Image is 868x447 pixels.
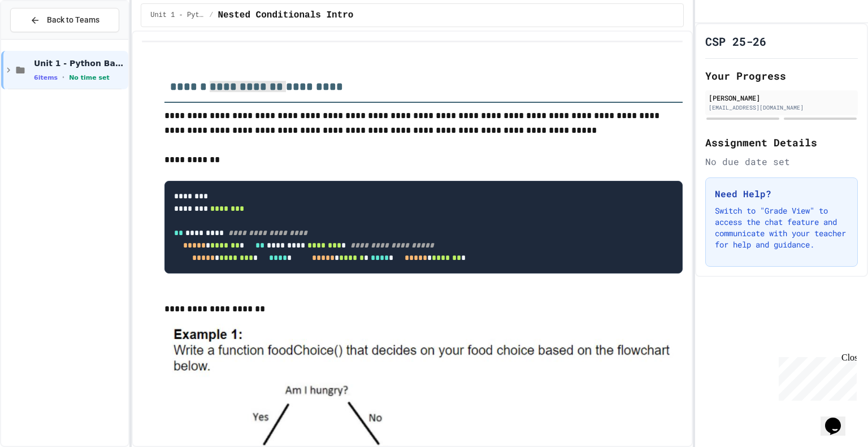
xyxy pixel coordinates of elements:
div: No due date set [705,155,858,168]
h2: Assignment Details [705,134,858,150]
div: [PERSON_NAME] [709,93,854,103]
div: [EMAIL_ADDRESS][DOMAIN_NAME] [709,103,854,112]
div: Chat with us now!Close [5,5,78,72]
iframe: chat widget [774,353,857,401]
span: • [62,73,64,82]
span: / [209,11,213,20]
h3: Need Help? [715,187,848,201]
span: 6 items [34,74,58,81]
span: No time set [69,74,110,81]
h1: CSP 25-26 [705,33,766,49]
button: Back to Teams [10,8,119,32]
p: Switch to "Grade View" to access the chat feature and communicate with your teacher for help and ... [715,205,848,250]
h2: Your Progress [705,68,858,84]
span: Unit 1 - Python Basics [34,58,126,68]
iframe: chat widget [821,402,857,436]
span: Nested Conditionals Intro [218,8,353,22]
span: Unit 1 - Python Basics [150,11,205,20]
span: Back to Teams [47,14,99,26]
